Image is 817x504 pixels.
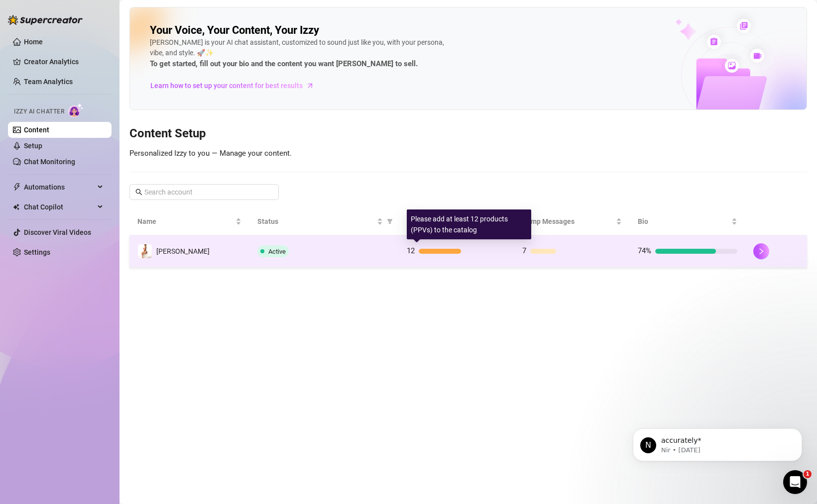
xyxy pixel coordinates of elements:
[129,149,292,158] span: Personalized Izzy to you — Manage your content.
[150,23,319,37] h2: Your Voice, Your Content, Your Izzy
[249,208,399,235] th: Status
[758,248,765,255] span: right
[150,59,418,68] strong: To get started, fill out your bio and the content you want [PERSON_NAME] to sell.
[129,208,249,235] th: Name
[804,470,812,478] span: 1
[138,244,152,258] img: Heather
[257,216,375,227] span: Status
[407,246,415,255] span: 12
[24,38,43,46] a: Home
[137,216,233,227] span: Name
[8,15,83,25] img: logo-BBDzfeDw.svg
[618,407,817,477] iframe: Intercom notifications message
[385,214,395,229] span: filter
[24,54,104,70] a: Creator Analytics
[24,142,42,150] a: Setup
[24,78,73,86] a: Team Analytics
[652,8,807,109] img: ai-chatter-content-library-cLFOSyPT.png
[522,246,526,255] span: 7
[13,203,19,210] img: Chat Copilot
[638,246,651,255] span: 74%
[24,228,91,236] a: Discover Viral Videos
[305,81,315,91] span: arrow-right
[156,247,210,255] span: [PERSON_NAME]
[24,126,49,134] a: Content
[268,248,286,255] span: Active
[150,80,303,91] span: Learn how to set up your content for best results
[387,218,393,224] span: filter
[68,103,84,117] img: AI Chatter
[522,216,614,227] span: Bump Messages
[129,126,807,142] h3: Content Setup
[407,209,531,239] div: Please add at least 12 products (PPVs) to the catalog
[399,208,514,235] th: Products
[638,216,729,227] span: Bio
[24,179,95,195] span: Automations
[150,37,449,70] div: [PERSON_NAME] is your AI chat assistant, customized to sound just like you, with your persona, vi...
[630,208,745,235] th: Bio
[150,78,322,94] a: Learn how to set up your content for best results
[753,243,769,259] button: right
[514,208,630,235] th: Bump Messages
[24,199,95,215] span: Chat Copilot
[13,183,21,191] span: thunderbolt
[135,189,142,196] span: search
[144,187,265,198] input: Search account
[783,470,807,494] iframe: Intercom live chat
[24,158,75,166] a: Chat Monitoring
[14,107,64,116] span: Izzy AI Chatter
[24,248,50,256] a: Settings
